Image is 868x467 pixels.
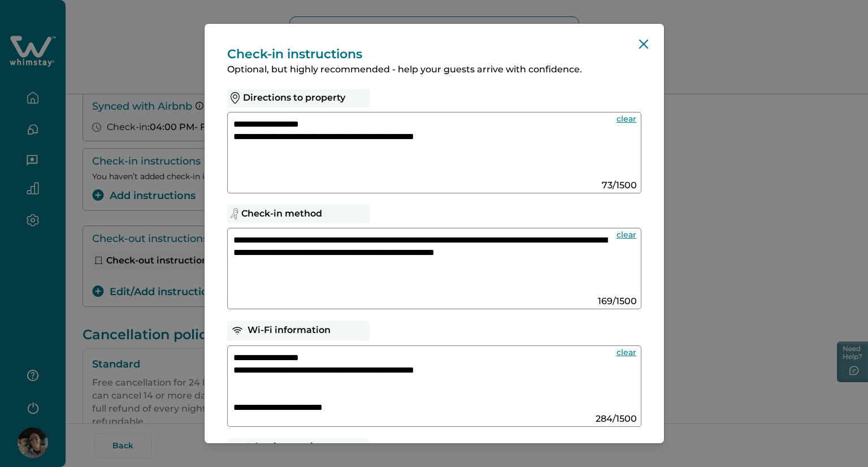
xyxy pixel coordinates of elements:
div: Wi-Fi information [227,321,370,341]
span: 284 / 1500 [596,413,637,425]
span: 73 / 1500 [602,180,637,191]
div: Directions to property [227,89,370,107]
div: Check-in method [227,205,370,223]
div: Other instructions [227,438,370,456]
button: clear [615,347,638,358]
p: Check-in instructions [227,46,641,62]
button: clear [615,229,638,241]
button: clear [615,113,638,125]
button: Close [635,35,653,53]
span: 169 / 1500 [598,296,637,307]
p: Optional, but highly recommended - help your guests arrive with confidence. [227,64,641,75]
